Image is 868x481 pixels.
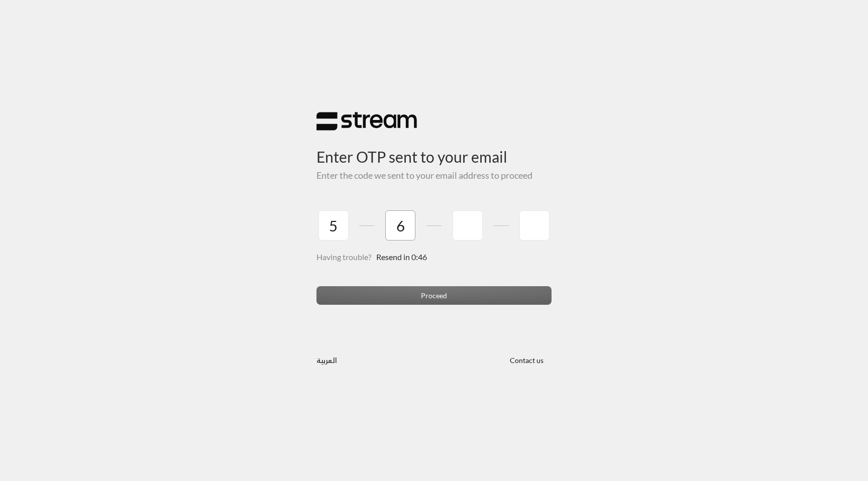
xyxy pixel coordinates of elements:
h3: Enter OTP sent to your email [316,131,552,166]
span: Resend in 0:46 [376,252,427,262]
a: Contact us [501,356,552,365]
img: Stream Logo [316,111,417,131]
span: Having trouble? [316,252,371,262]
a: العربية [316,350,337,369]
h5: Enter the code we sent to your email address to proceed [316,170,552,181]
button: Contact us [501,350,552,369]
